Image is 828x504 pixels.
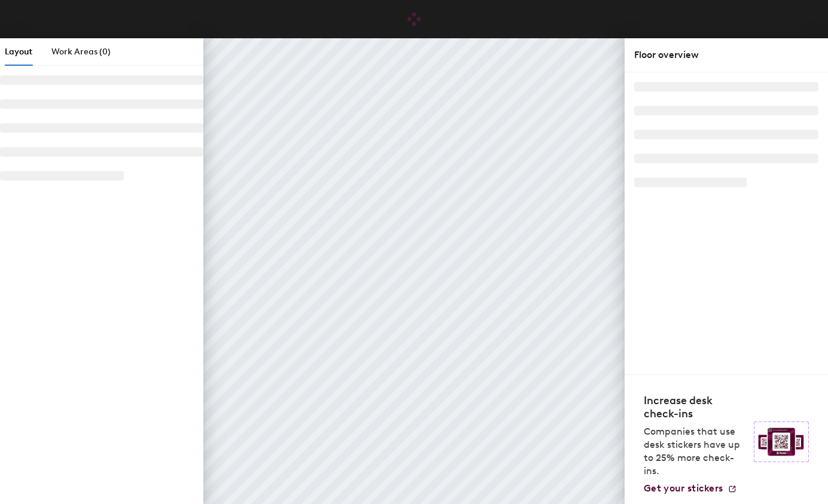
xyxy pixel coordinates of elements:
div: Floor overview [634,48,818,62]
p: Companies that use desk stickers have up to 25% more check-ins. [644,425,747,478]
h4: Increase desk check-ins [644,394,747,420]
a: Get your stickers [644,482,737,494]
span: Get your stickers [644,482,723,494]
span: Work Areas (0) [51,47,111,57]
span: Layout [5,47,32,57]
img: Sticker logo [754,421,809,462]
